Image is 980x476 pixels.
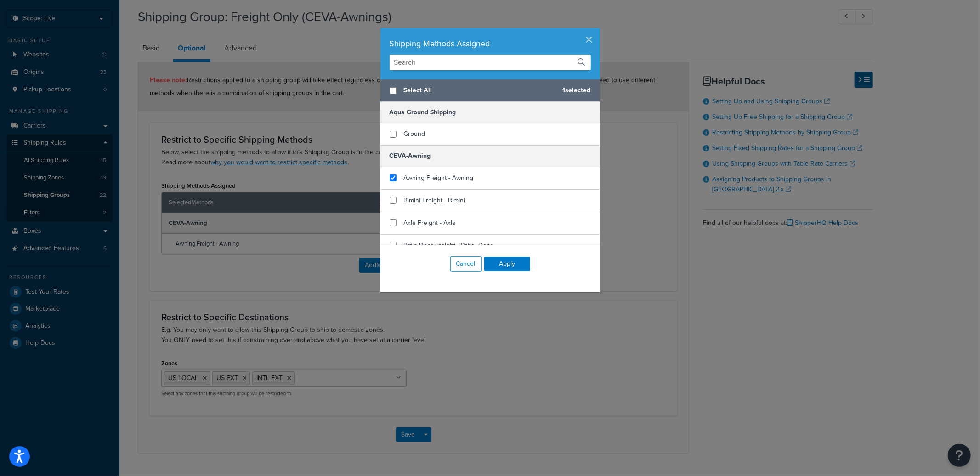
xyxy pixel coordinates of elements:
[404,84,555,97] span: Select All
[404,241,493,250] span: Patio Door Freight - Patio_Door
[390,37,591,50] div: Shipping Methods Assigned
[404,129,425,139] span: Ground
[404,196,465,205] span: Bimini Freight - Bimini
[404,218,456,228] span: Axle Freight - Axle
[380,145,600,167] h5: CEVA-Awning
[390,55,591,70] input: Search
[380,79,600,102] div: 1 selected
[484,257,530,271] button: Apply
[404,173,474,183] span: Awning Freight - Awning
[380,102,600,123] h5: Aqua Ground Shipping
[450,256,482,272] button: Cancel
